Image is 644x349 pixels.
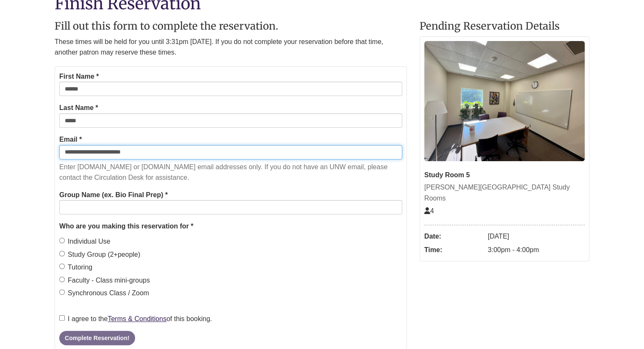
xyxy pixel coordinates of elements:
input: Synchronous Class / Zoom [59,289,65,295]
label: Faculty - Class mini-groups [59,275,150,286]
label: Study Group (2+people) [59,249,140,260]
label: First Name * [59,71,99,82]
label: Tutoring [59,262,92,273]
label: Individual Use [59,236,111,247]
div: [PERSON_NAME][GEOGRAPHIC_DATA] Study Rooms [424,182,585,203]
button: Complete Reservation! [59,331,135,345]
label: I agree to the of this booking. [59,313,212,324]
dt: Date: [424,230,484,243]
h2: Fill out this form to complete the reservation. [55,21,407,32]
label: Email * [59,134,82,145]
legend: Who are you making this reservation for * [59,221,402,232]
label: Synchronous Class / Zoom [59,288,149,299]
span: The capacity of this space [424,207,434,214]
label: Group Name (ex. Bio Final Prep) * [59,190,168,201]
div: Study Room 5 [424,170,585,181]
img: Study Room 5 [424,41,585,161]
input: Study Group (2+people) [59,251,65,256]
h2: Pending Reservation Details [420,21,589,32]
input: Tutoring [59,264,65,269]
input: Individual Use [59,238,65,243]
input: I agree to theTerms & Conditionsof this booking. [59,315,65,321]
input: Faculty - Class mini-groups [59,277,65,282]
label: Last Name * [59,102,98,113]
dd: [DATE] [488,230,585,243]
dt: Time: [424,243,484,257]
dd: 3:00pm - 4:00pm [488,243,585,257]
p: These times will be held for you until 3:31pm [DATE]. If you do not complete your reservation bef... [55,36,407,58]
p: Enter [DOMAIN_NAME] or [DOMAIN_NAME] email addresses only. If you do not have an UNW email, pleas... [59,162,402,183]
a: Terms & Conditions [108,315,166,322]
